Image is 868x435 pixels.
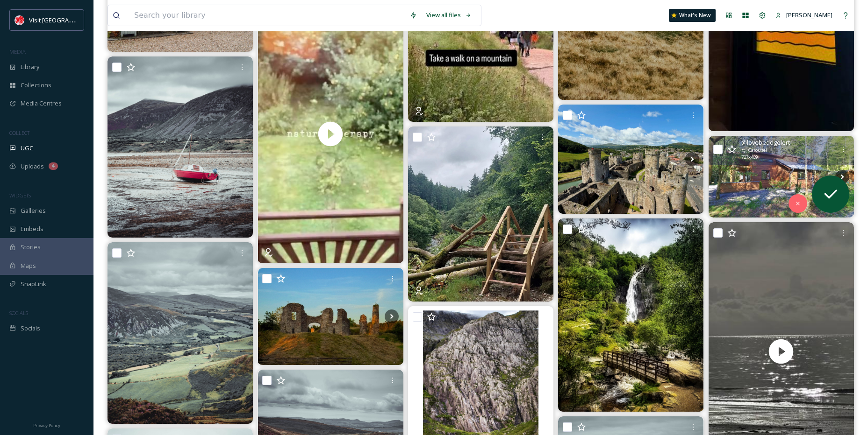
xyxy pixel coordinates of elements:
[21,243,41,252] span: Stories
[771,6,837,24] a: [PERSON_NAME]
[21,324,40,333] span: Socials
[108,242,253,424] img: #visitwales #croesocymru #wales #cymru #hwyl #feelthehwyl #visiteryri #travel #travelinspo #uktra...
[408,126,553,302] img: Nature said “tree,” we said “steps.”⁠ ⁠ Somewhere in the woods of Mid Wales, someone got creative...
[108,56,253,238] img: #visitwales #croesocymru #wales #cymru #hwyl #feelthehwyl #visiteryri #travel #travelinspo #uktra...
[9,192,31,199] span: WIDGETS
[33,419,60,430] a: Privacy Policy
[741,138,790,147] span: @ lovebeddgelert
[786,11,832,19] span: [PERSON_NAME]
[21,63,39,71] span: Library
[258,268,403,365] img: Ceredigion part 2. the scenic dump. Diolch Maia for letting me play with such a lovely little foo...
[669,9,716,22] a: What's New
[21,144,33,153] span: UGC
[49,162,58,170] div: 4
[15,15,24,25] img: Visit_Wales_logo.svg.png
[422,6,476,24] a: View all files
[21,261,36,270] span: Maps
[709,136,854,217] img: 🌞Accommodation availability in #Beddgelert in #August and #September🌞 Glan y Gors - self catering...
[9,309,28,316] span: SOCIALS
[21,280,46,288] span: SnapLink
[21,225,43,233] span: Embeds
[9,129,29,136] span: COLLECT
[21,81,51,90] span: Collections
[29,15,101,24] span: Visit [GEOGRAPHIC_DATA]
[129,5,405,26] input: Search your library
[741,154,758,161] span: 727 x 409
[748,147,767,154] span: Carousel
[9,48,26,55] span: MEDIA
[21,206,46,215] span: Galleries
[558,218,703,412] img: Aber Falls is one of @visit_eryri most dramatic waterfalls. Situated at the northern foothills of...
[33,422,60,428] span: Privacy Policy
[258,5,403,263] img: thumbnail
[21,162,44,171] span: Uploads
[21,99,62,108] span: Media Centres
[558,105,703,213] img: It has been a minute since a castle beauty - this is Conwy Castle. Conwy has been high on my list...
